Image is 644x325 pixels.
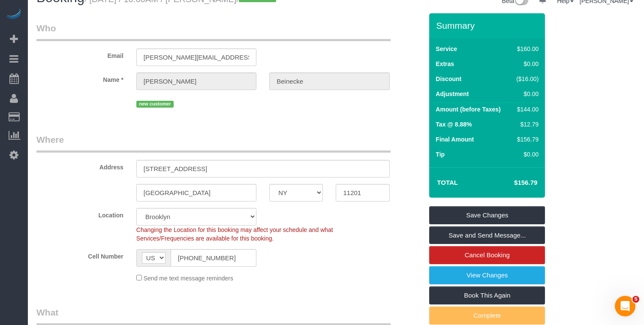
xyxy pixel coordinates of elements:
label: Final Amount [436,135,474,144]
a: Save Changes [429,206,545,224]
label: Discount [436,75,461,83]
label: Service [436,45,457,53]
label: Cell Number [30,249,130,261]
a: Save and Send Message... [429,226,545,244]
a: Book This Again [429,286,545,304]
div: $0.00 [513,60,539,68]
img: Automaid Logo [5,9,22,21]
div: $160.00 [513,45,539,53]
iframe: Intercom live chat [615,296,635,316]
span: Changing the Location for this booking may affect your schedule and what Services/Frequencies are... [136,226,333,242]
label: Email [30,48,130,60]
span: Send me text message reminders [144,275,233,282]
input: Email [136,48,256,66]
div: $144.00 [513,105,539,114]
a: View Changes [429,266,545,284]
label: Location [30,208,130,220]
h3: Summary [436,21,541,30]
div: $156.79 [513,135,539,144]
label: Extras [436,60,454,68]
input: Cell Number [171,249,256,267]
legend: Who [36,22,391,41]
label: Name * [30,72,130,84]
label: Tax @ 8.88% [436,120,472,129]
div: ($16.00) [513,75,539,83]
strong: Total [437,179,458,186]
input: Last Name [269,72,389,90]
div: $12.79 [513,120,539,129]
legend: Where [36,133,391,153]
div: $0.00 [513,150,539,159]
span: 5 [632,296,639,303]
div: $0.00 [513,90,539,98]
input: Zip Code [336,184,389,202]
h4: $156.79 [488,179,537,187]
label: Address [30,160,130,172]
label: Adjustment [436,90,469,98]
input: City [136,184,256,202]
span: new customer [136,101,174,108]
a: Cancel Booking [429,246,545,264]
label: Tip [436,150,445,159]
input: First Name [136,72,256,90]
label: Amount (before Taxes) [436,105,500,114]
